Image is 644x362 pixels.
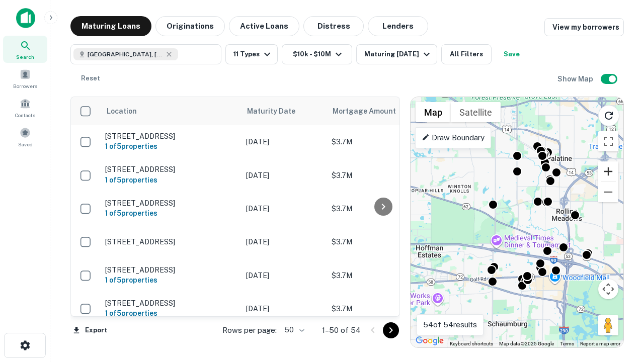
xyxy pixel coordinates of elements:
p: $3.7M [332,303,432,314]
p: [DATE] [246,270,321,281]
a: View my borrowers [544,18,624,36]
h6: 1 of 5 properties [105,275,236,286]
button: $10k - $10M [282,44,352,64]
h6: 1 of 5 properties [105,308,236,319]
p: [DATE] [246,236,321,247]
button: Distress [303,16,364,36]
button: Maturing Loans [70,16,151,36]
span: Contacts [15,111,35,119]
p: [STREET_ADDRESS] [105,237,236,246]
span: Location [106,105,137,117]
button: 11 Types [225,44,278,64]
button: Keyboard shortcuts [450,340,493,347]
a: Terms (opens in new tab) [560,341,574,346]
span: Borrowers [13,82,37,90]
button: Maturing [DATE] [356,44,437,64]
div: 50 [281,323,306,337]
p: [STREET_ADDRESS] [105,132,236,141]
button: Zoom out [598,182,618,202]
span: Maturity Date [247,105,308,117]
p: $3.7M [332,236,432,247]
h6: 1 of 5 properties [105,174,236,186]
button: Show satellite imagery [451,102,501,122]
th: Mortgage Amount [327,97,437,125]
button: Go to next page [383,322,399,338]
p: [STREET_ADDRESS] [105,165,236,174]
p: $3.7M [332,270,432,281]
span: Saved [18,140,33,148]
button: Toggle fullscreen view [598,131,618,151]
p: [STREET_ADDRESS] [105,265,236,275]
span: [GEOGRAPHIC_DATA], [GEOGRAPHIC_DATA] [88,50,163,59]
th: Maturity Date [241,97,327,125]
p: 1–50 of 54 [322,324,361,336]
span: Search [16,53,34,61]
p: [DATE] [246,136,321,147]
div: Maturing [DATE] [364,48,433,60]
button: Show street map [416,102,451,122]
a: Open this area in Google Maps (opens a new window) [413,334,446,347]
h6: 1 of 5 properties [105,208,236,219]
button: Zoom in [598,161,618,182]
p: Draw Boundary [422,132,485,144]
p: [DATE] [246,203,321,214]
p: [STREET_ADDRESS] [105,199,236,208]
button: Map camera controls [598,279,618,299]
p: [DATE] [246,303,321,314]
p: [DATE] [246,170,321,181]
a: Search [3,36,47,63]
span: Mortgage Amount [333,105,409,117]
p: $3.7M [332,136,432,147]
div: 0 0 [411,97,623,347]
p: [STREET_ADDRESS] [105,299,236,308]
button: Active Loans [229,16,299,36]
button: Reload search area [598,105,619,126]
h6: Show Map [557,73,595,84]
span: Map data ©2025 Google [499,341,554,346]
th: Location [100,97,241,125]
p: Rows per page: [222,324,277,336]
a: Report a map error [580,341,620,346]
button: All Filters [441,44,492,64]
p: $3.7M [332,203,432,214]
button: Originations [155,16,225,36]
button: Save your search to get updates of matches that match your search criteria. [496,44,528,64]
a: Borrowers [3,65,47,92]
button: Export [70,323,110,338]
button: Lenders [368,16,428,36]
p: $3.7M [332,170,432,181]
a: Contacts [3,94,47,121]
a: Saved [3,123,47,150]
button: Reset [74,68,107,88]
iframe: Chat Widget [594,282,644,330]
img: capitalize-icon.png [16,8,35,28]
h6: 1 of 5 properties [105,141,236,152]
img: Google [413,334,446,347]
p: 54 of 54 results [423,319,477,331]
